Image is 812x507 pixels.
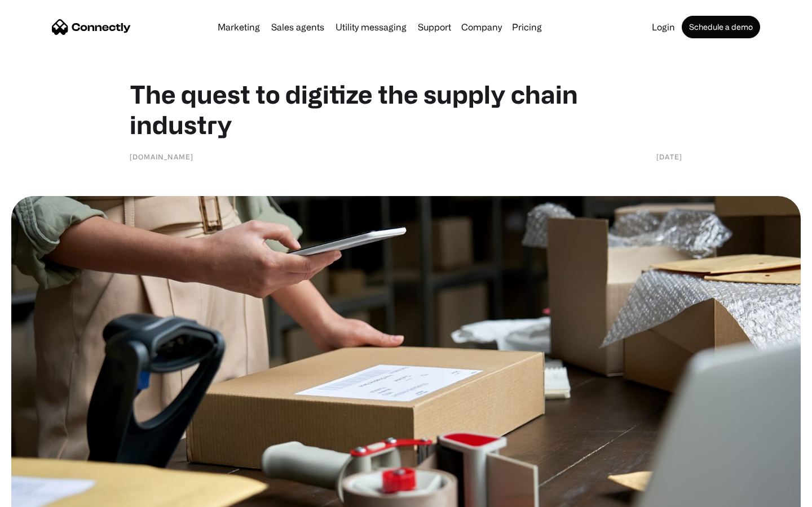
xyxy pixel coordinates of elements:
[656,151,682,162] div: [DATE]
[461,19,502,35] div: Company
[23,487,68,503] ul: Language list
[267,23,329,32] a: Sales agents
[413,23,456,32] a: Support
[130,79,682,140] h1: The quest to digitize the supply chain industry
[213,23,264,32] a: Marketing
[647,23,679,32] a: Login
[507,23,546,32] a: Pricing
[331,23,411,32] a: Utility messaging
[682,16,760,38] a: Schedule a demo
[11,487,68,503] aside: Language selected: English
[130,151,193,162] div: [DOMAIN_NAME]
